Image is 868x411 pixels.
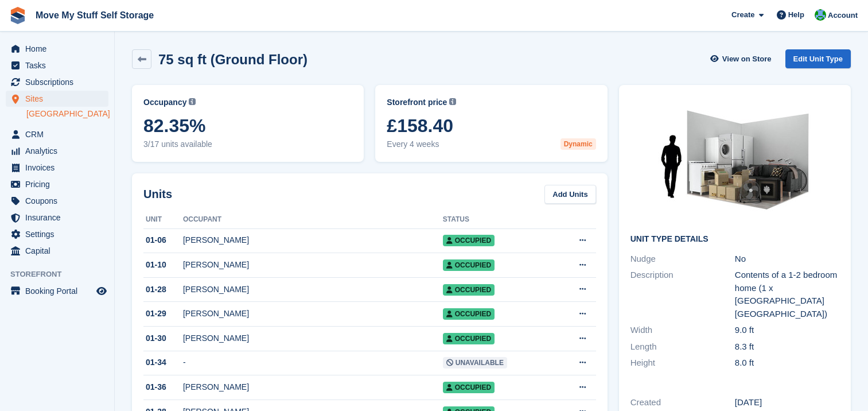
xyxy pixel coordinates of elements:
[143,332,183,344] div: 01-30
[183,351,443,375] td: -
[143,308,183,320] div: 01-29
[735,356,839,370] div: 8.0 ft
[25,160,94,176] span: Invoices
[143,138,352,150] span: 3/17 units available
[630,253,735,266] div: Nudge
[443,357,507,369] span: Unavailable
[6,91,108,107] a: menu
[6,57,108,73] a: menu
[387,96,447,108] span: Storefront price
[788,9,804,21] span: Help
[6,74,108,90] a: menu
[6,283,108,299] a: menu
[143,211,183,229] th: Unit
[6,226,108,242] a: menu
[443,235,495,246] span: Occupied
[25,91,94,107] span: Sites
[815,9,826,21] img: Dan
[443,333,495,344] span: Occupied
[443,284,495,296] span: Occupied
[6,126,108,142] a: menu
[722,53,772,65] span: View on Store
[143,185,172,203] h2: Units
[143,234,183,246] div: 01-06
[25,193,94,209] span: Coupons
[443,308,495,320] span: Occupied
[735,324,839,337] div: 9.0 ft
[6,193,108,209] a: menu
[9,7,26,24] img: stora-icon-8386f47178a22dfd0bd8f6a31ec36ba5ce8667c1dd55bd0f319d3a0aa187defe.svg
[6,41,108,57] a: menu
[10,269,114,280] span: Storefront
[183,211,443,229] th: Occupant
[25,243,94,259] span: Capital
[143,381,183,393] div: 01-36
[544,185,595,204] a: Add Units
[443,259,495,271] span: Occupied
[630,396,735,409] div: Created
[183,381,443,393] div: [PERSON_NAME]
[630,340,735,354] div: Length
[25,41,94,57] span: Home
[143,284,183,296] div: 01-28
[785,49,851,68] a: Edit Unit Type
[25,74,94,90] span: Subscriptions
[6,210,108,226] a: menu
[735,340,839,354] div: 8.3 ft
[6,143,108,159] a: menu
[443,211,554,229] th: Status
[828,10,858,21] span: Account
[449,98,456,105] img: icon-info-grey-7440780725fd019a000dd9b08b2336e03edf1995a4989e88bcd33f0948082b44.svg
[31,6,158,25] a: Move My Stuff Self Storage
[143,115,352,136] span: 82.35%
[387,138,595,150] span: Every 4 weeks
[630,235,839,244] h2: Unit Type details
[735,269,839,320] div: Contents of a 1-2 bedroom home (1 x [GEOGRAPHIC_DATA] [GEOGRAPHIC_DATA])
[560,138,596,150] div: Dynamic
[25,226,94,242] span: Settings
[183,259,443,271] div: [PERSON_NAME]
[189,98,196,105] img: icon-info-grey-7440780725fd019a000dd9b08b2336e03edf1995a4989e88bcd33f0948082b44.svg
[6,160,108,176] a: menu
[630,324,735,337] div: Width
[183,308,443,320] div: [PERSON_NAME]
[25,210,94,226] span: Insurance
[630,269,735,320] div: Description
[95,284,108,298] a: Preview store
[731,9,754,21] span: Create
[183,284,443,296] div: [PERSON_NAME]
[26,108,108,119] a: [GEOGRAPHIC_DATA]
[183,234,443,246] div: [PERSON_NAME]
[443,382,495,393] span: Occupied
[25,57,94,73] span: Tasks
[387,115,595,136] span: £158.40
[25,143,94,159] span: Analytics
[649,96,821,226] img: 75-sqft-unit.jpg
[735,396,839,409] div: [DATE]
[143,259,183,271] div: 01-10
[143,96,186,108] span: Occupancy
[143,356,183,369] div: 01-34
[183,332,443,344] div: [PERSON_NAME]
[6,243,108,259] a: menu
[25,126,94,142] span: CRM
[6,176,108,192] a: menu
[709,49,776,68] a: View on Store
[25,176,94,192] span: Pricing
[630,356,735,370] div: Height
[735,253,839,266] div: No
[25,283,94,299] span: Booking Portal
[158,52,308,67] h2: 75 sq ft (Ground Floor)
